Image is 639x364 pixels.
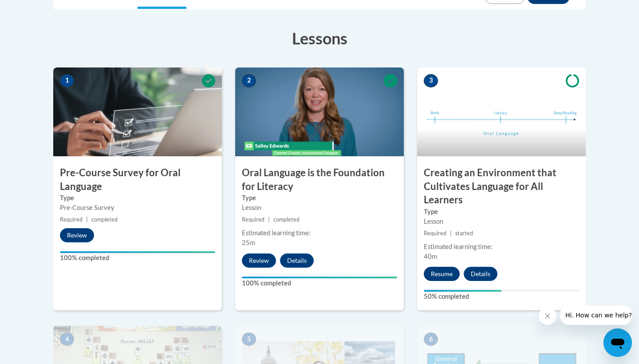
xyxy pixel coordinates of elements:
span: started [455,230,473,237]
span: 6 [424,332,438,346]
span: | [450,230,452,237]
button: Details [464,267,497,281]
h3: Pre-Course Survey for Oral Language [53,166,222,194]
button: Review [60,228,94,242]
img: Course Image [235,67,404,156]
button: Details [280,253,314,268]
label: Type [242,193,397,203]
iframe: Button to launch messaging window [603,328,632,357]
span: 4 [60,332,74,346]
span: 5 [242,332,256,346]
div: Estimated learning time: [242,228,397,238]
h3: Creating an Environment that Cultivates Language for All Learners [417,166,586,207]
label: 100% completed [60,253,215,263]
img: Course Image [53,67,222,156]
label: 50% completed [424,292,579,301]
span: 3 [424,74,438,87]
span: completed [91,216,118,223]
span: Required [424,230,446,237]
span: Required [242,216,264,223]
img: Course Image [417,67,586,156]
label: Type [424,207,579,217]
h3: Oral Language is the Foundation for Literacy [235,166,404,194]
div: Lesson [424,217,579,226]
span: 1 [60,74,74,87]
div: Lesson [242,203,397,213]
div: Your progress [424,290,501,292]
span: completed [273,216,300,223]
span: Required [60,216,83,223]
div: Your progress [242,277,397,278]
label: Type [60,193,215,203]
div: Pre-Course Survey [60,203,215,213]
span: 25m [242,239,255,246]
h3: Lessons [53,27,586,49]
span: 2 [242,74,256,87]
iframe: Message from company [560,305,632,325]
span: | [268,216,270,223]
span: | [86,216,88,223]
button: Resume [424,267,460,281]
span: 40m [424,253,437,260]
label: 100% completed [242,278,397,288]
button: Review [242,253,276,268]
iframe: Close message [539,307,556,325]
div: Estimated learning time: [424,242,579,252]
div: Your progress [60,251,215,253]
